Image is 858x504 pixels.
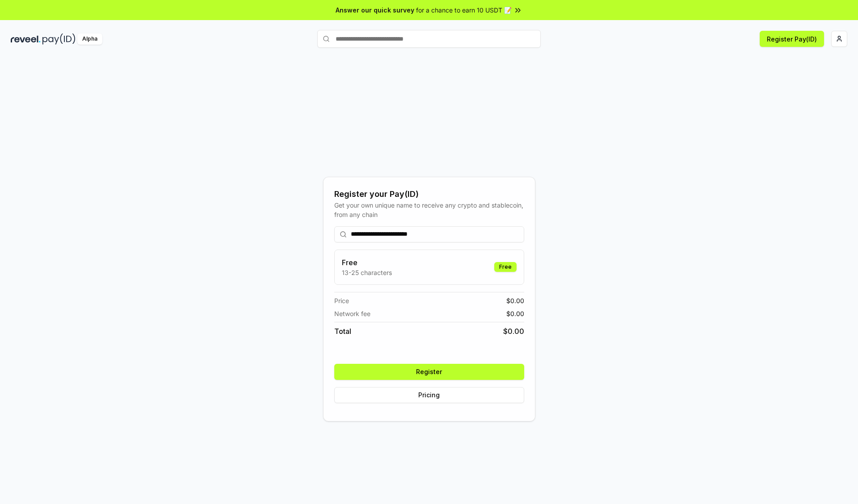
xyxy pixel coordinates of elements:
[416,5,512,15] span: for a chance to earn 10 USDT 📝
[11,33,41,45] img: reveel_dark
[342,257,392,268] h3: Free
[336,5,414,15] span: Answer our quick survey
[334,188,524,200] div: Register your Pay(ID)
[334,309,370,318] span: Network fee
[506,309,524,318] span: $ 0.00
[506,296,524,305] span: $ 0.00
[334,326,351,337] span: Total
[503,326,524,337] span: $ 0.00
[334,200,524,219] div: Get your own unique name to receive any crypto and stablecoin, from any chain
[342,268,392,277] p: 13-25 characters
[760,31,824,47] button: Register Pay(ID)
[334,296,349,305] span: Price
[42,33,76,45] img: pay_id
[77,33,102,45] div: Alpha
[334,387,524,403] button: Pricing
[494,262,517,272] div: Free
[334,364,524,380] button: Register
